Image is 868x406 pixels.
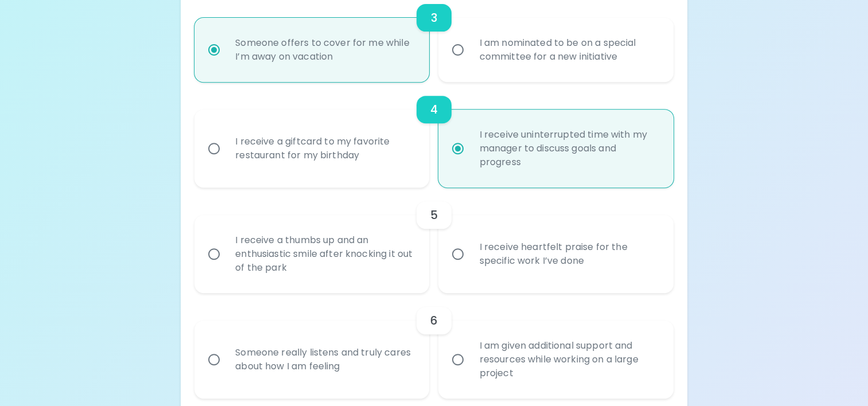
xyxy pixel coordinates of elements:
div: choice-group-check [194,188,674,293]
h6: 4 [430,100,438,119]
div: Someone really listens and truly cares about how I am feeling [226,332,423,387]
h6: 5 [430,206,438,224]
div: I am given additional support and resources while working on a large project [470,325,667,394]
div: choice-group-check [194,293,674,399]
div: I receive uninterrupted time with my manager to discuss goals and progress [470,114,667,183]
div: choice-group-check [194,82,674,188]
div: I receive heartfelt praise for the specific work I’ve done [470,227,667,282]
div: Someone offers to cover for me while I’m away on vacation [226,22,423,77]
div: I receive a giftcard to my favorite restaurant for my birthday [226,121,423,176]
h6: 3 [430,9,437,27]
div: I am nominated to be on a special committee for a new initiative [470,22,667,77]
div: I receive a thumbs up and an enthusiastic smile after knocking it out of the park [226,220,423,288]
h6: 6 [430,311,438,330]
